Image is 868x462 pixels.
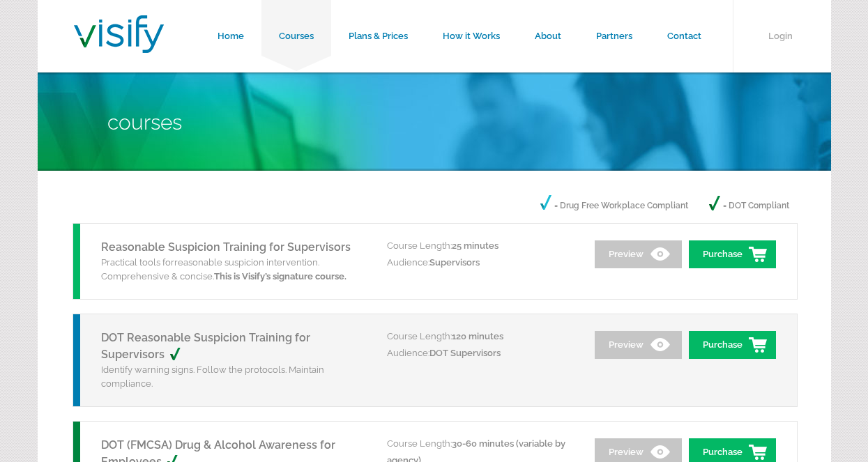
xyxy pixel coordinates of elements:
[452,331,503,341] span: 120 minutes
[429,348,501,358] span: DOT Supervisors
[101,363,366,391] p: Identify warning signs. Follow the protocols. Maintain compliance.
[709,195,789,216] p: = DOT Compliant
[387,345,575,362] p: Audience:
[595,240,682,268] a: Preview
[689,240,776,268] a: Purchase
[452,240,498,251] span: 25 minutes
[214,271,347,282] strong: This is Visify’s signature course.
[387,328,575,345] p: Course Length:
[101,257,347,282] span: reasonable suspicion intervention. Comprehensive & concise.
[595,331,682,359] a: Preview
[107,110,182,134] span: Courses
[101,331,310,361] a: DOT Reasonable Suspicion Training for Supervisors
[689,331,776,359] a: Purchase
[387,238,575,254] p: Course Length:
[101,256,366,284] p: Practical tools for
[540,195,688,216] p: = Drug Free Workplace Compliant
[74,37,164,57] a: Visify Training
[429,257,480,268] span: Supervisors
[387,254,575,271] p: Audience:
[101,240,351,254] a: Reasonable Suspicion Training for Supervisors
[74,15,164,53] img: Visify Training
